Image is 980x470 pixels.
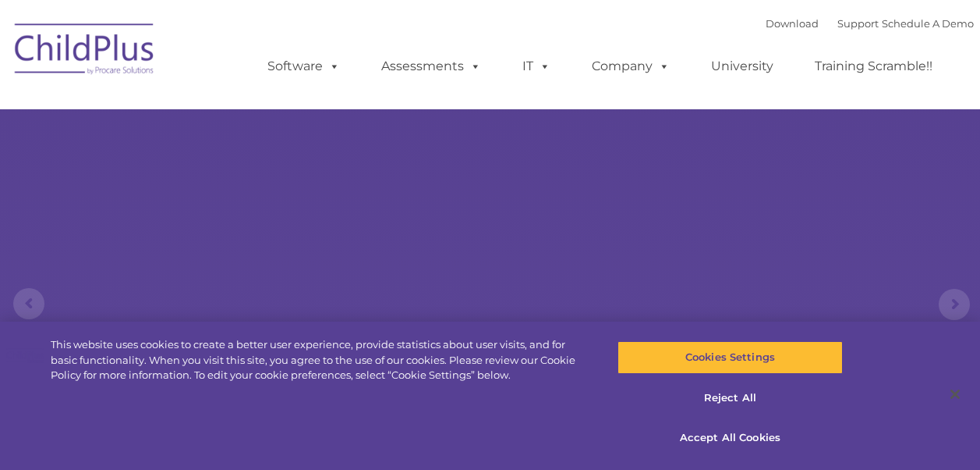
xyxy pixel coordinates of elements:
[837,17,879,30] a: Support
[7,12,163,91] img: ChildPlus by Procare Solutions
[938,377,972,411] button: Close
[695,51,789,82] a: University
[617,422,843,454] button: Accept All Cookies
[576,51,685,82] a: Company
[51,337,588,383] div: This website uses cookies to create a better user experience, provide statistics about user visit...
[882,17,974,30] a: Schedule A Demo
[617,382,843,415] button: Reject All
[799,51,948,82] a: Training Scramble!!
[252,51,356,82] a: Software
[766,17,819,30] a: Download
[617,341,843,374] button: Cookies Settings
[507,51,566,82] a: IT
[766,17,974,30] font: |
[366,51,497,82] a: Assessments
